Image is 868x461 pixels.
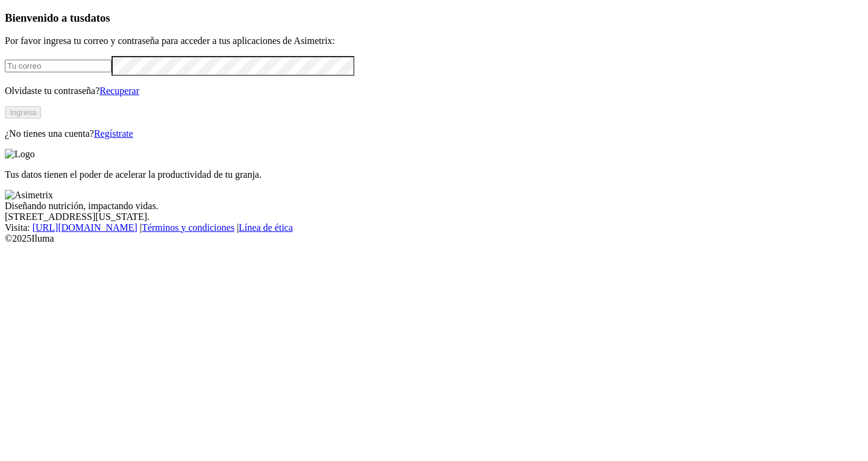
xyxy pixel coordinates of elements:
[5,190,53,201] img: Asimetrix
[142,222,234,233] a: Términos y condiciones
[5,106,41,119] button: Ingresa
[5,11,863,25] h3: Bienvenido a tus
[33,222,137,233] a: [URL][DOMAIN_NAME]
[5,201,863,212] div: Diseñando nutrición, impactando vidas.
[5,60,112,72] input: Tu correo
[5,169,863,180] p: Tus datos tienen el poder de acelerar la productividad de tu granja.
[84,11,110,24] span: datos
[94,128,133,139] a: Regístrate
[99,86,139,96] a: Recuperar
[5,86,863,96] p: Olvidaste tu contraseña?
[5,222,863,233] div: Visita : | |
[5,233,863,244] div: © 2025 Iluma
[5,128,863,139] p: ¿No tienes una cuenta?
[239,222,293,233] a: Línea de ética
[5,36,863,46] p: Por favor ingresa tu correo y contraseña para acceder a tus aplicaciones de Asimetrix:
[5,149,35,160] img: Logo
[5,212,863,222] div: [STREET_ADDRESS][US_STATE].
